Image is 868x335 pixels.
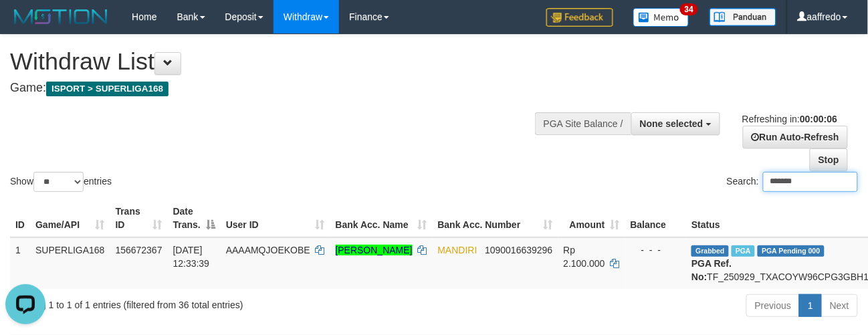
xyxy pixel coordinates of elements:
span: ISPORT > SUPERLIGA168 [46,82,169,96]
td: 1 [10,237,30,289]
span: [DATE] 12:33:39 [173,245,210,269]
a: Run Auto-Refresh [743,126,848,148]
th: Amount: activate to sort column ascending [558,199,625,237]
b: PGA Ref. No: [691,258,732,282]
th: ID [10,199,30,237]
img: Feedback.jpg [546,8,613,27]
th: Balance [625,199,687,237]
strong: 00:00:06 [800,114,837,124]
span: Marked by aafsengchandara [732,245,755,257]
div: PGA Site Balance / [535,112,631,135]
a: Next [821,294,858,317]
select: Showentries [33,172,84,192]
th: Trans ID: activate to sort column ascending [110,199,168,237]
img: panduan.png [710,8,776,26]
label: Search: [727,172,858,192]
span: 34 [680,3,698,15]
a: 1 [799,294,822,317]
img: Button%20Memo.svg [633,8,689,27]
a: [PERSON_NAME] [336,245,413,255]
span: PGA Pending [758,245,825,257]
th: Bank Acc. Number: activate to sort column ascending [433,199,558,237]
th: Game/API: activate to sort column ascending [30,199,110,237]
span: MANDIRI [438,245,477,255]
div: Showing 1 to 1 of 1 entries (filtered from 36 total entries) [10,293,352,312]
span: AAAAMQJOEKOBE [226,245,310,255]
input: Search: [763,172,858,192]
label: Show entries [10,172,112,192]
span: Copy 1090016639296 to clipboard [485,245,552,255]
div: - - - [631,243,681,257]
a: Previous [746,294,800,317]
span: Refreshing in: [742,114,837,124]
th: Date Trans.: activate to sort column descending [168,199,221,237]
span: 156672367 [116,245,162,255]
span: None selected [640,118,703,129]
a: Stop [810,148,848,171]
td: SUPERLIGA168 [30,237,110,289]
button: None selected [631,112,720,135]
img: MOTION_logo.png [10,7,112,27]
button: Open LiveChat chat widget [5,5,45,45]
span: Rp 2.100.000 [564,245,605,269]
th: User ID: activate to sort column ascending [221,199,330,237]
h4: Game: [10,82,565,95]
span: Grabbed [691,245,729,257]
h1: Withdraw List [10,48,565,75]
th: Bank Acc. Name: activate to sort column ascending [330,199,433,237]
